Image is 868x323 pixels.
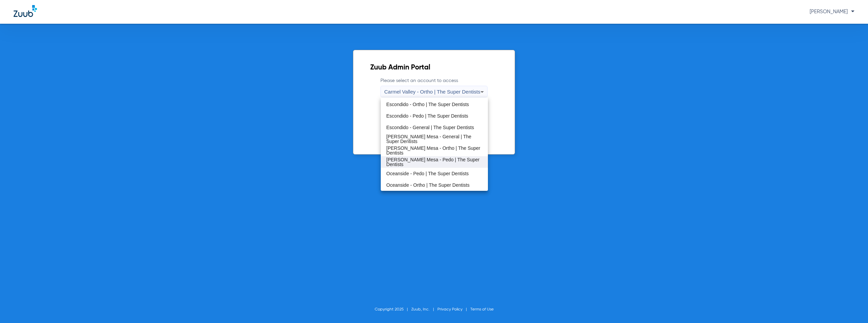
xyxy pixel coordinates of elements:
iframe: Chat Widget [834,290,868,323]
span: Escondido - General | The Super Dentists [386,125,474,130]
span: [PERSON_NAME] Mesa - General | The Super Dentists [386,134,482,144]
span: [PERSON_NAME] Mesa - Pedo | The Super Dentists [386,157,482,167]
span: [PERSON_NAME] Mesa - Ortho | The Super Dentists [386,146,482,155]
span: Escondido - Ortho | The Super Dentists [386,102,469,107]
span: Oceanside - Pedo | The Super Dentists [386,171,469,176]
span: Oceanside - Ortho | The Super Dentists [386,183,469,187]
span: Escondido - Pedo | The Super Dentists [386,114,468,118]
